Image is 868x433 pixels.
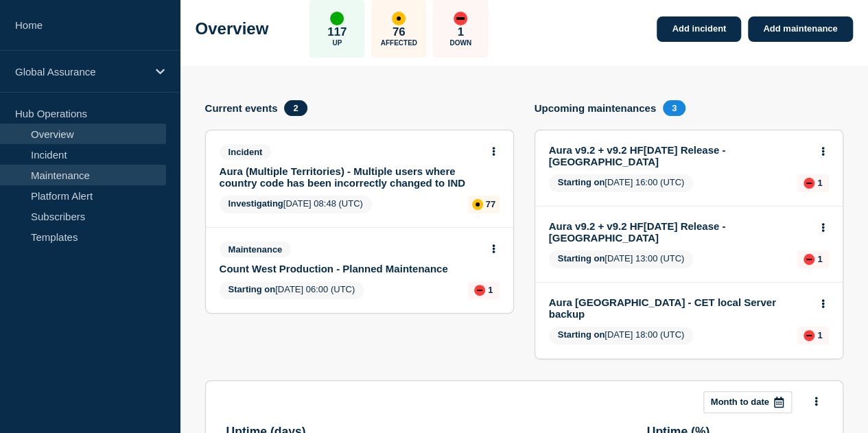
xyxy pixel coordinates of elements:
span: [DATE] 18:00 (UTC) [549,327,694,344]
h1: Overview [196,19,269,38]
div: down [474,285,485,296]
span: Maintenance [220,242,292,257]
p: Global Assurance [15,66,147,78]
a: Aura v9.2 + v9.2 HF[DATE] Release - [GEOGRAPHIC_DATA] [549,144,810,167]
p: 77 [486,199,495,209]
span: Investigating [228,198,283,209]
p: Down [449,39,471,47]
span: Starting on [558,329,605,340]
span: Starting on [558,177,605,187]
a: Aura (Multiple Territories) - Multiple users where country code has been incorrectly changed to IND [220,165,481,189]
a: Add maintenance [748,16,852,42]
div: down [804,330,814,341]
span: [DATE] 06:00 (UTC) [220,281,364,299]
div: affected [392,12,406,25]
p: 1 [817,178,822,188]
div: down [454,12,467,25]
p: 117 [327,25,347,39]
span: 3 [663,100,685,116]
p: Month to date [711,397,769,407]
div: down [804,254,814,265]
div: down [804,178,814,189]
p: Up [332,39,342,47]
span: Incident [220,144,272,160]
a: Count West Production - Planned Maintenance [220,263,481,274]
div: up [330,12,344,25]
h4: Upcoming maintenances [535,102,657,114]
p: 76 [392,25,406,39]
span: Starting on [558,253,605,264]
span: [DATE] 13:00 (UTC) [549,250,694,268]
span: Starting on [228,284,276,294]
button: Month to date [703,391,792,413]
p: 1 [488,285,493,295]
a: Aura [GEOGRAPHIC_DATA] - CET local Server backup [549,296,810,320]
p: 1 [817,254,822,264]
h4: Current events [205,102,278,114]
a: Aura v9.2 + v9.2 HF[DATE] Release - [GEOGRAPHIC_DATA] [549,220,810,244]
span: 2 [284,100,307,116]
p: 1 [458,25,464,39]
a: Add incident [657,16,741,42]
span: [DATE] 08:48 (UTC) [220,196,372,213]
p: 1 [817,330,822,340]
span: [DATE] 16:00 (UTC) [549,174,694,192]
div: affected [472,199,483,210]
p: Affected [381,39,417,47]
